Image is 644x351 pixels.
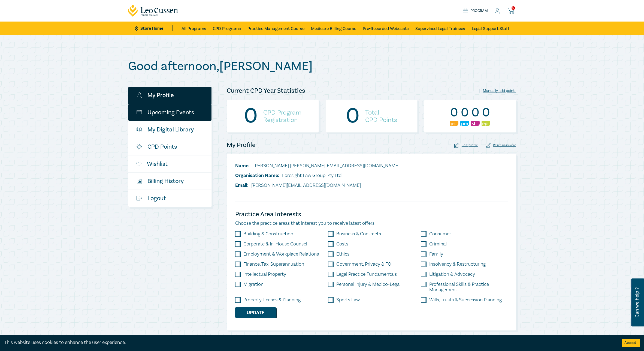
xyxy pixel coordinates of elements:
[128,121,211,138] a: My Digital Library
[4,339,613,346] div: This website uses cookies to enhance the user experience.
[512,6,515,10] span: 0
[182,22,206,35] a: All Programs
[243,262,304,267] label: Finance, Tax, Superannuation
[486,143,516,148] div: Reset password
[243,251,319,257] label: Employment & Workplace Relations
[235,307,276,318] button: Update
[128,138,211,155] a: CPD Points
[622,339,640,347] button: Accept cookies
[235,220,508,227] p: Choose the practice areas that interest you to receive latest offers
[336,251,349,257] label: Ethics
[235,210,508,219] h4: Practice Area Interests
[128,190,211,207] a: Logout
[429,297,502,303] label: Wills, Trusts & Succession Planning
[243,231,293,237] label: Building & Construction
[227,141,256,149] h4: My Profile
[336,272,397,277] label: Legal Practice Fundamentals
[429,231,451,237] label: Consumer
[243,297,301,303] label: Property, Leases & Planning
[363,22,409,35] a: Pre-Recorded Webcasts
[463,8,488,14] a: Program
[135,25,173,31] a: Store Home
[235,163,250,169] span: Name:
[336,282,401,287] label: Personal Injury & Medico-Legal
[336,262,392,267] label: Government, Privacy & FOI
[429,251,443,257] label: Family
[235,182,249,188] span: Email:
[450,121,458,126] img: Professional Skills
[311,22,356,35] a: Medicare Billing Course
[460,121,469,126] img: Practice Management & Business Skills
[454,143,478,148] div: Edit profile
[235,162,400,169] li: [PERSON_NAME] [PERSON_NAME][EMAIL_ADDRESS][DOMAIN_NAME]
[482,121,490,126] img: Ethics & Professional Responsibility
[235,182,400,189] li: [PERSON_NAME][EMAIL_ADDRESS][DOMAIN_NAME]
[235,172,400,179] li: Foresight Law Group Pty Ltd
[346,109,360,123] div: 0
[477,88,516,93] div: Manually add points
[243,282,264,287] label: Migration
[429,241,447,247] label: Criminal
[243,272,286,277] label: Intellectual Property
[482,106,490,120] div: 0
[429,262,486,267] label: Insolvency & Restructuring
[471,106,480,120] div: 0
[634,282,640,323] span: Can we help ?
[128,87,211,104] a: My Profile
[365,109,397,124] h4: Total CPD Points
[213,22,241,35] a: CPD Programs
[429,282,507,293] label: Professional Skills & Practice Management
[429,272,475,277] label: Litigation & Advocacy
[128,155,211,172] a: Wishlist
[336,241,348,247] label: Costs
[235,172,279,179] span: Organisation Name:
[471,121,480,126] img: Substantive Law
[128,59,516,73] h1: Good afternoon , [PERSON_NAME]
[243,241,307,247] label: Corporate & In-House Counsel
[336,297,360,303] label: Sports Law
[450,106,458,120] div: 0
[128,104,211,121] a: Upcoming Events
[244,109,258,123] div: 0
[472,22,509,35] a: Legal Support Staff
[138,179,139,182] tspan: $
[227,86,305,95] h4: Current CPD Year Statistics
[247,22,304,35] a: Practice Management Course
[460,106,469,120] div: 0
[263,109,301,124] h4: CPD Program Registration
[336,231,381,237] label: Business & Contracts
[415,22,465,35] a: Supervised Legal Trainees
[128,173,211,190] a: $Billing History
